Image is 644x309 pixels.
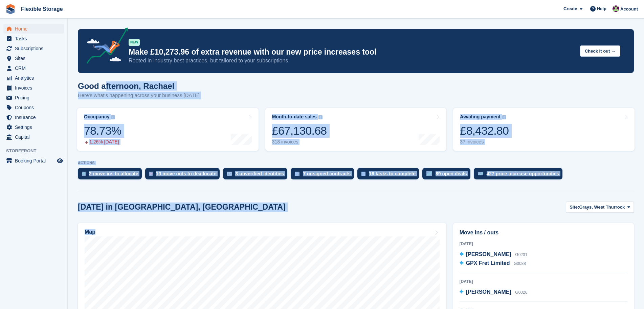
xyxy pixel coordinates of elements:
span: Coupons [15,103,55,112]
a: 7 unsigned contracts [291,168,357,183]
div: 1.26% [DATE] [84,139,121,145]
div: NEW [129,39,140,46]
span: Insurance [15,113,55,122]
span: G0026 [515,290,527,295]
div: Awaiting payment [460,114,501,120]
span: Invoices [15,83,55,93]
img: Rachael Fisher [613,5,619,12]
a: Occupancy 78.73% 1.26% [DATE] [77,108,259,151]
a: menu [3,156,64,166]
a: Flexible Storage [18,3,66,15]
span: Capital [15,132,55,142]
a: menu [3,93,64,102]
div: 78.73% [84,124,121,138]
div: 16 tasks to complete [369,171,416,176]
div: 7 unsigned contracts [303,171,351,176]
a: 2 move ins to allocate [78,168,145,183]
span: Tasks [15,34,55,43]
span: Account [620,6,638,13]
a: menu [3,44,64,53]
div: £67,130.68 [272,124,327,138]
a: 3 unverified identities [223,168,291,183]
span: G0088 [514,261,526,266]
img: icon-info-grey-7440780725fd019a000dd9b08b2336e03edf1995a4989e88bcd33f0948082b44.svg [318,115,323,119]
span: Help [597,5,606,12]
span: Sites [15,54,55,63]
div: Occupancy [84,114,109,120]
span: [PERSON_NAME] [466,289,511,295]
img: icon-info-grey-7440780725fd019a000dd9b08b2336e03edf1995a4989e88bcd33f0948082b44.svg [502,115,506,119]
a: Month-to-date sales £67,130.68 318 invoices [265,108,447,151]
p: Make £10,273.96 of extra revenue with our new price increases tool [129,47,575,57]
div: 318 invoices [272,139,327,145]
span: Booking Portal [15,156,55,166]
span: Create [563,5,577,12]
a: menu [3,83,64,93]
img: deal-1b604bf984904fb50ccaf53a9ad4b4a5d6e5aea283cecdc64d6e3604feb123c2.svg [426,171,432,176]
p: ACTIONS [78,161,634,165]
div: 37 invoices [460,139,509,145]
p: Rooted in industry best practices, but tailored to your subscriptions. [129,57,575,64]
div: 2 move ins to allocate [89,171,138,176]
a: menu [3,34,64,43]
a: menu [3,54,64,63]
a: menu [3,24,64,34]
img: contract_signature_icon-13c848040528278c33f63329250d36e43548de30e8caae1d1a13099fd9432cc5.svg [295,172,299,176]
span: Storefront [6,148,67,154]
a: GPX Fret Limited G0088 [460,259,526,268]
img: icon-info-grey-7440780725fd019a000dd9b08b2336e03edf1995a4989e88bcd33f0948082b44.svg [111,115,115,119]
span: Settings [15,122,55,132]
h1: Good afternoon, Rachael [78,81,200,91]
img: verify_identity-adf6edd0f0f0b5bbfe63781bf79b02c33cf7c696d77639b501bdc392416b5a36.svg [227,172,232,176]
span: GPX Fret Limited [466,260,510,266]
img: move_outs_to_deallocate_icon-f764333ba52eb49d3ac5e1228854f67142a1ed5810a6f6cc68b1a99e826820c5.svg [149,172,153,176]
img: price-adjustments-announcement-icon-8257ccfd72463d97f412b2fc003d46551f7dbcb40ab6d574587a9cd5c0d94... [81,27,128,66]
a: 89 open deals [422,168,474,183]
a: menu [3,132,64,142]
a: [PERSON_NAME] G0231 [460,250,528,259]
img: task-75834270c22a3079a89374b754ae025e5fb1db73e45f91037f5363f120a921f8.svg [361,172,365,176]
span: [PERSON_NAME] [466,251,511,257]
img: stora-icon-8386f47178a22dfd0bd8f6a31ec36ba5ce8667c1dd55bd0f319d3a0aa187defe.svg [5,4,16,14]
img: move_ins_to_allocate_icon-fdf77a2bb77ea45bf5b3d319d69a93e2d87916cf1d5bf7949dd705db3b84f3ca.svg [82,172,86,176]
div: 3 unverified identities [235,171,284,176]
div: [DATE] [460,241,627,247]
a: 10 move outs to deallocate [145,168,223,183]
a: menu [3,73,64,83]
a: menu [3,63,64,73]
button: Site: Grays, West Thurrock [566,201,634,213]
span: Analytics [15,73,55,83]
h2: Move ins / outs [460,229,627,237]
div: Month-to-date sales [272,114,317,120]
a: [PERSON_NAME] G0026 [460,288,528,297]
div: 10 move outs to deallocate [156,171,217,176]
div: 89 open deals [436,171,467,176]
a: Preview store [56,157,64,165]
p: Here's what's happening across your business [DATE] [78,92,200,99]
span: Site: [570,204,579,211]
h2: Map [85,229,95,235]
a: menu [3,103,64,112]
a: 427 price increase opportunities [474,168,566,183]
a: Awaiting payment £8,432.80 37 invoices [453,108,635,151]
a: menu [3,113,64,122]
span: Subscriptions [15,44,55,53]
button: Check it out → [580,45,620,57]
a: menu [3,122,64,132]
img: price_increase_opportunities-93ffe204e8149a01c8c9dc8f82e8f89637d9d84a8eef4429ea346261dce0b2c0.svg [478,172,483,175]
span: Home [15,24,55,34]
span: G0231 [515,252,527,257]
h2: [DATE] in [GEOGRAPHIC_DATA], [GEOGRAPHIC_DATA] [78,202,286,212]
div: £8,432.80 [460,124,509,138]
span: Grays, West Thurrock [579,204,625,211]
span: CRM [15,63,55,73]
span: Pricing [15,93,55,102]
div: 427 price increase opportunities [487,171,559,176]
div: [DATE] [460,278,627,285]
a: 16 tasks to complete [357,168,422,183]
